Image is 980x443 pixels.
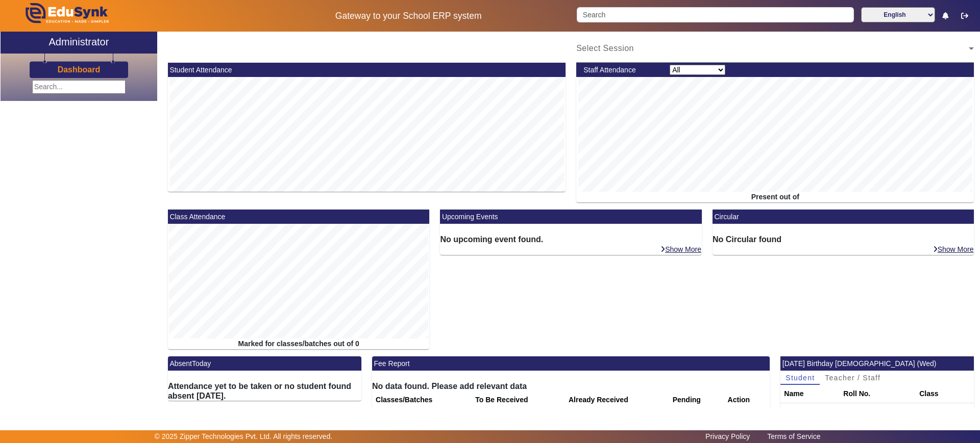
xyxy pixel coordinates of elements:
mat-card-header: Upcoming Events [440,210,702,224]
a: Show More [933,245,974,254]
h6: Attendance yet to be taken or no student found absent [DATE]. [168,381,361,401]
div: Present out of [576,192,974,202]
h6: No data found. Please add relevant data [372,381,770,391]
th: To Be Received [472,391,565,409]
th: Class [916,385,974,403]
h2: Administrator [49,36,109,48]
th: Name [780,385,840,403]
div: Staff Attendance [578,65,665,75]
a: Show More [660,245,702,254]
a: Privacy Policy [700,430,755,443]
h6: No Circular found [713,234,974,244]
input: Search [577,7,853,22]
span: Student [786,374,815,381]
th: Roll No. [840,385,916,403]
h5: Gateway to your School ERP system [251,11,566,21]
th: Action [724,391,770,409]
a: Terms of Service [762,430,825,443]
p: © 2025 Zipper Technologies Pvt. Ltd. All rights reserved. [155,431,333,442]
mat-card-header: AbsentToday [168,356,361,371]
div: Marked for classes/batches out of 0 [168,338,430,349]
h6: No upcoming event found. [440,234,702,244]
th: Classes/Batches [372,391,472,409]
span: Teacher / Staff [825,374,880,381]
a: Administrator [1,32,157,54]
mat-card-header: Class Attendance [168,210,430,224]
mat-card-header: Fee Report [372,356,770,371]
input: Search... [32,80,126,94]
a: Dashboard [57,64,101,75]
th: Already Received [565,391,669,409]
h3: Dashboard [58,65,101,74]
span: Select Session [576,44,634,53]
mat-card-header: Circular [713,210,974,224]
mat-card-header: Student Attendance [168,63,566,77]
th: Pending [669,391,724,409]
mat-card-header: [DATE] Birthday [DEMOGRAPHIC_DATA] (Wed) [780,356,974,371]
